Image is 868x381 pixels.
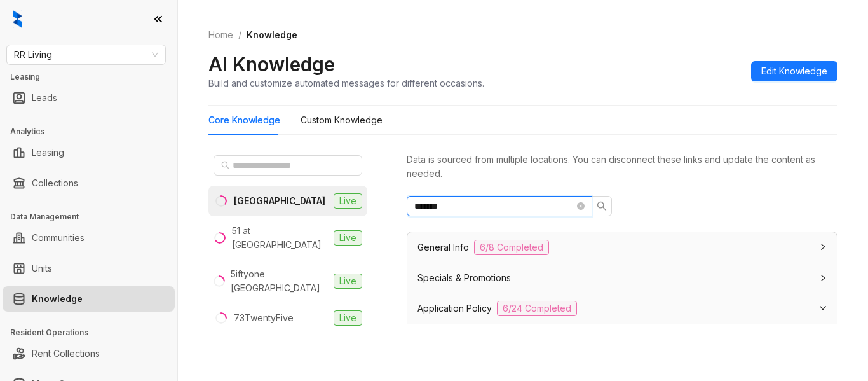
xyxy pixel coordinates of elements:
span: General Info [417,240,469,254]
h3: Resident Operations [10,327,177,338]
div: General Info6/8 Completed [407,232,837,263]
li: Collections [3,170,175,196]
li: Rent Collections [3,341,175,366]
span: search [597,201,607,211]
a: Leads [32,85,57,111]
div: Build and customize automated messages for different occasions. [208,76,484,90]
a: Knowledge [32,286,83,312]
div: Data is sourced from multiple locations. You can disconnect these links and update the content as... [407,153,837,181]
div: Application Policy6/24 Completed [407,293,837,324]
li: / [238,28,241,42]
span: Live [334,310,362,326]
span: search [221,161,230,170]
span: Knowledge [247,29,297,40]
h3: Leasing [10,71,177,83]
div: 73TwentyFive [234,311,294,325]
div: 51 at [GEOGRAPHIC_DATA] [232,224,329,252]
a: Leasing [32,140,64,165]
a: Units [32,256,52,281]
li: Communities [3,225,175,251]
a: Rent Collections [32,341,100,366]
span: Live [334,274,362,289]
span: close-circle [577,202,585,210]
h3: Analytics [10,126,177,137]
span: Specials & Promotions [417,271,511,285]
div: Specials & Promotions [407,263,837,293]
span: Live [334,193,362,209]
div: 5iftyone [GEOGRAPHIC_DATA] [231,267,329,295]
span: 6/8 Completed [474,240,549,255]
li: Leads [3,85,175,111]
li: Knowledge [3,286,175,312]
h3: Data Management [10,211,177,223]
div: Custom Knowledge [301,113,383,127]
div: Core Knowledge [208,113,280,127]
a: Home [206,28,236,42]
img: logo [13,10,22,28]
span: collapsed [819,274,827,282]
span: Edit Knowledge [761,64,827,78]
li: Leasing [3,140,175,165]
span: Live [334,230,362,246]
span: collapsed [819,243,827,251]
li: Units [3,256,175,281]
h2: AI Knowledge [208,52,335,76]
span: RR Living [14,45,158,64]
span: 6/24 Completed [497,301,577,316]
a: Collections [32,170,78,196]
div: [GEOGRAPHIC_DATA] [234,194,325,208]
a: Communities [32,225,85,251]
button: Edit Knowledge [751,61,837,81]
span: Application Policy [417,301,492,315]
span: expanded [819,304,827,312]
